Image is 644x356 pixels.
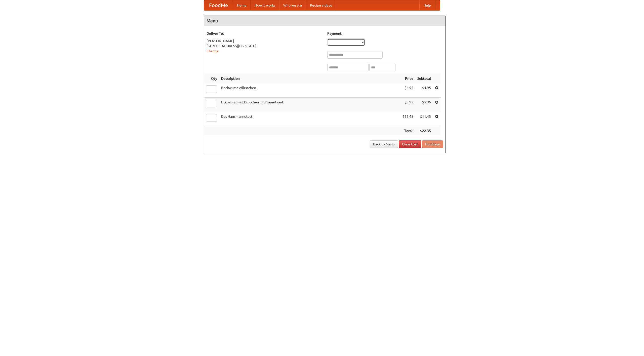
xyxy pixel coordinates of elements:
[207,49,219,53] a: Change
[400,98,415,112] td: $5.95
[233,0,251,10] a: Home
[204,16,446,26] h4: Menu
[207,44,322,49] div: [STREET_ADDRESS][US_STATE]
[399,140,421,148] a: Clear Cart
[251,0,279,10] a: How it works
[415,98,433,112] td: $5.95
[219,112,400,126] td: Das Hausmannskost
[327,31,443,36] h5: Payment:
[207,38,322,44] div: [PERSON_NAME]
[419,0,435,10] a: Help
[422,140,443,148] button: Purchase
[400,126,415,136] th: Total:
[400,74,415,83] th: Price
[219,74,400,83] th: Description
[204,0,233,10] a: FoodMe
[415,112,433,126] td: $11.45
[279,0,306,10] a: Who we are
[400,112,415,126] td: $11.45
[415,74,433,83] th: Subtotal
[204,74,219,83] th: Qty
[219,83,400,98] td: Bockwurst Würstchen
[207,31,322,36] h5: Deliver To:
[370,140,398,148] a: Back to Menu
[415,126,433,136] th: $22.35
[219,98,400,112] td: Bratwurst mit Brötchen und Sauerkraut
[415,83,433,98] td: $4.95
[306,0,336,10] a: Recipe videos
[400,83,415,98] td: $4.95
